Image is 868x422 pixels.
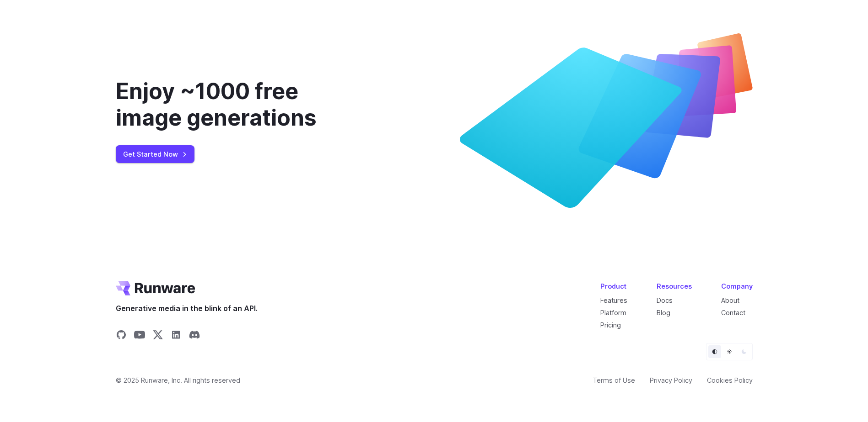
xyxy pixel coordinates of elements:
[600,309,626,316] a: Platform
[707,375,753,385] a: Cookies Policy
[116,303,258,315] span: Generative media in the blink of an API.
[721,296,739,304] a: About
[600,321,621,329] a: Pricing
[152,329,163,343] a: Share on X
[738,345,750,358] button: Dark
[657,296,673,304] a: Docs
[116,78,365,131] div: Enjoy ~1000 free image generations
[189,329,200,343] a: Share on Discord
[600,296,627,304] a: Features
[134,329,145,343] a: Share on YouTube
[171,329,182,343] a: Share on LinkedIn
[708,345,721,358] button: Default
[650,375,692,385] a: Privacy Policy
[723,345,736,358] button: Light
[116,145,194,163] a: Get Started Now
[721,281,753,291] div: Company
[593,375,635,385] a: Terms of Use
[721,309,745,316] a: Contact
[116,375,240,385] span: © 2025 Runware, Inc. All rights reserved
[116,281,195,295] a: Go to /
[657,309,670,316] a: Blog
[657,281,692,291] div: Resources
[600,281,627,291] div: Product
[116,329,127,343] a: Share on GitHub
[706,343,753,360] ul: Theme selector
